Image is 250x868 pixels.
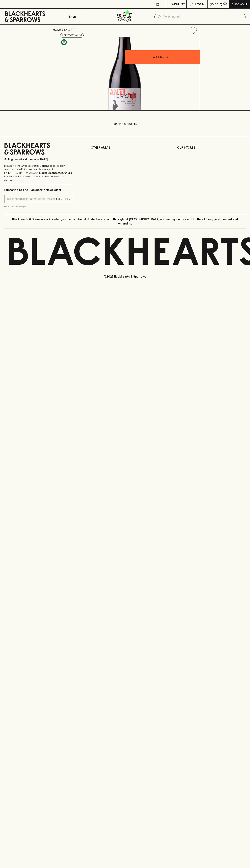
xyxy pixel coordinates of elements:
p: Loading products... [4,122,246,126]
a: Made without the use of any animal products. [60,38,68,46]
img: 40535.png [50,37,200,110]
p: Login [195,2,204,6]
p: OTHER AREAS [91,145,159,150]
p: OUR STORES [177,145,246,150]
p: $0.00 [210,2,218,6]
a: SHOP [64,28,72,31]
p: It is against the law to sell or supply alcohol to, or to obtain alcohol on behalf of a person un... [4,164,73,182]
button: Add to wishlist [188,26,198,35]
p: 0 [224,3,226,5]
p: Blackhearts & Sparrows acknowledges the traditional Custodians of land throughout [GEOGRAPHIC_DAT... [7,217,243,226]
a: HOME [53,28,61,31]
p: Checkout [231,2,247,6]
p: ⠀ [50,2,53,6]
p: Shop [69,14,76,19]
button: Shop [50,9,100,24]
button: ADD TO CART [125,50,200,64]
p: ADD TO CART [153,55,172,59]
img: Vegan [61,39,67,45]
input: Try "Pinot noir" [163,14,243,20]
strong: Liquor License #32064953 [39,171,72,174]
input: e.g. jane@blackheartsandsparrows.com.au [7,196,55,202]
button: Add to wishlist [60,33,84,38]
p: Subscribe to The Blackhearts Newsletter [4,188,73,192]
p: We will never spam you [4,205,73,208]
p: Sibling owned and run since [DATE] [4,158,73,161]
p: SUBSCRIBE [56,197,71,201]
button: SUBSCRIBE [55,195,73,203]
p: Wishlist [172,2,185,6]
